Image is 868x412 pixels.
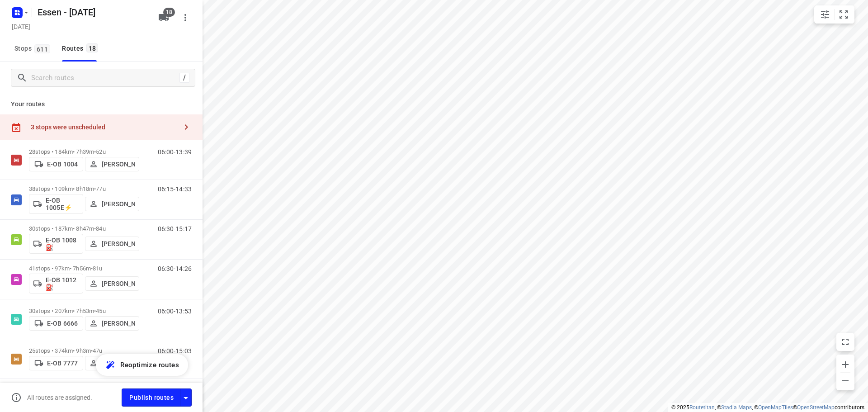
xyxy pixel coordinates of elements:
p: E-OB 1008⛽️ [46,237,79,251]
p: 38 stops • 109km • 8h18m [29,185,139,192]
input: Search routes [31,71,179,85]
button: [PERSON_NAME] [85,316,139,331]
span: Reoptimize routes [120,359,179,371]
div: Driver app settings [180,392,191,403]
button: [PERSON_NAME] [85,237,139,251]
span: • [94,185,96,192]
button: E-OB 1008⛽️ [29,234,83,254]
div: 3 stops were unscheduled [31,123,177,131]
button: More [176,9,194,27]
h5: Rename [34,5,151,19]
p: 06:00-13:39 [158,148,192,156]
p: 30 stops • 207km • 7h53m [29,308,139,314]
p: [PERSON_NAME] [102,320,135,327]
p: E-OB 1012⛽️ [46,276,79,291]
button: E-OB 6666 [29,316,83,331]
button: Reoptimize routes [96,354,188,376]
button: E-OB 1005E⚡ [29,194,83,214]
p: 41 stops • 97km • 7h56m [29,265,139,272]
p: 30 stops • 187km • 8h47m [29,225,139,232]
button: Publish routes [122,388,180,406]
button: 18 [155,9,173,27]
p: E-OB 1004 [47,161,78,168]
button: E-OB 7777 [29,356,83,370]
p: Your routes [11,99,192,109]
a: Stadia Maps [721,404,752,411]
p: 06:00-13:53 [158,308,192,315]
p: 28 stops • 184km • 7h39m [29,148,139,155]
div: small contained button group [814,5,854,24]
h5: Project date [8,21,34,32]
span: • [94,225,96,232]
span: 45u [96,308,105,314]
span: 47u [93,347,102,354]
button: Fit zoom [835,5,853,24]
span: • [91,265,93,272]
p: E-OB 7777 [47,360,78,367]
span: • [94,148,96,155]
span: 18 [163,8,175,17]
button: Map settings [816,5,834,24]
div: / [179,73,189,83]
p: [PERSON_NAME] [102,200,135,208]
span: 84u [96,225,105,232]
p: [PERSON_NAME] [102,161,135,168]
span: 77u [96,185,105,192]
div: Routes [62,43,101,54]
button: E-OB 1012⛽️ [29,274,83,294]
p: [PERSON_NAME] [102,240,135,247]
p: 06:30-14:26 [158,265,192,272]
li: © 2025 , © , © © contributors [671,404,864,411]
span: Publish routes [129,392,174,403]
span: Stops [14,43,53,54]
span: 18 [86,43,99,52]
p: All routes are assigned. [27,394,92,401]
span: 81u [93,265,102,272]
button: E-OB 1004 [29,157,83,171]
span: 611 [34,44,50,53]
button: [PERSON_NAME] [85,157,139,171]
span: • [94,308,96,314]
a: OpenStreetMap [797,404,835,411]
p: E-OB 1005E⚡ [46,197,79,211]
p: 06:00-15:03 [158,347,192,355]
a: Routetitan [689,404,715,411]
button: [PERSON_NAME] [85,197,139,211]
span: 52u [96,148,105,155]
p: [PERSON_NAME] [102,280,135,287]
p: E-OB 6666 [47,320,78,327]
button: [PERSON_NAME] [85,356,139,370]
p: 25 stops • 374km • 9h3m [29,347,139,354]
span: • [91,347,93,354]
p: 06:30-15:17 [158,225,192,232]
p: 06:15-14:33 [158,185,192,193]
a: OpenMapTiles [758,404,793,411]
button: [PERSON_NAME] [85,276,139,291]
